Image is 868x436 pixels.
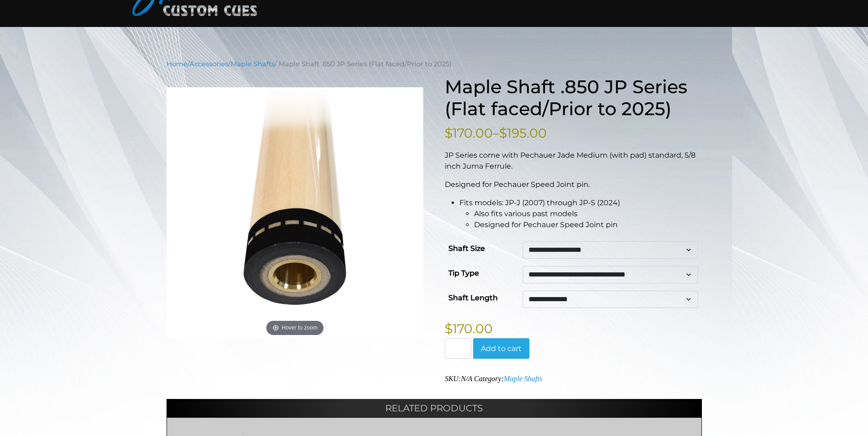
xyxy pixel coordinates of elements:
nav: Breadcrumb [167,59,702,69]
li: Fits models: JP-J (2007) through JP-S (2024) [459,197,702,230]
p: – [445,123,702,143]
a: Maple Shafts [231,60,275,68]
span: Category: [474,375,542,383]
button: Add to cart [473,338,529,359]
span: N/A [461,375,472,383]
h1: Maple Shaft .850 JP Series (Flat faced/Prior to 2025) [445,76,702,120]
bdi: 170.00 [445,125,493,141]
bdi: 195.00 [499,125,547,141]
a: Maple Shaft .850 JP Series Flat Faced (2001 to Present)Hover to zoom [167,87,424,339]
span: $ [499,125,507,141]
a: Home [167,60,188,68]
li: Designed for Pechauer Speed Joint pin [474,219,702,230]
img: Maple Shaft .850 JP Series Flat Faced (2001 to Present) [167,87,424,339]
li: Also fits various past models [474,208,702,219]
a: Maple Shafts [504,375,542,383]
h2: Related products [167,399,702,417]
label: Tip Type [448,266,479,281]
bdi: 170.00 [445,321,493,336]
span: $ [445,125,453,141]
a: Accessories [189,60,228,68]
span: SKU: [445,375,472,383]
p: Designed for Pechauer Speed Joint pin. [445,179,702,190]
label: Shaft Size [448,241,485,256]
p: JP Series come with Pechauer Jade Medium (with pad) standard, 5/8 inch Juma Ferrule. [445,150,702,172]
label: Shaft Length [448,291,498,305]
input: Product quantity [445,338,471,359]
span: $ [445,321,453,336]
